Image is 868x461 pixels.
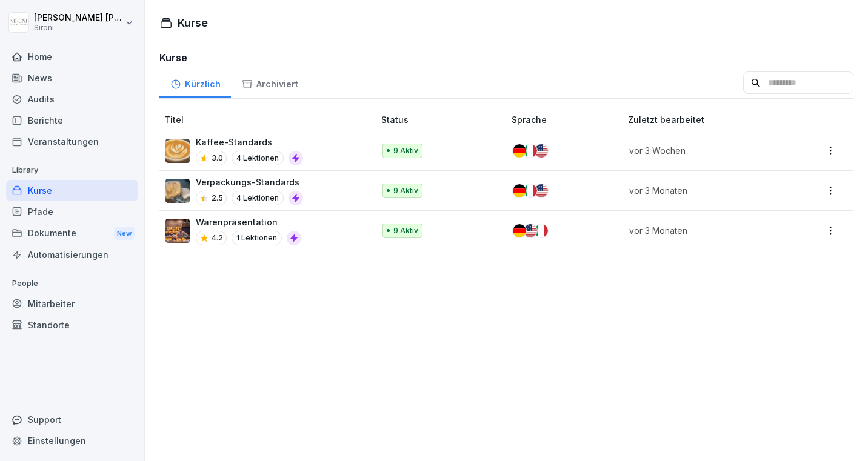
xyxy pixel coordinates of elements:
p: Status [381,113,507,126]
div: New [114,227,135,240]
a: Berichte [6,110,138,131]
a: Standorte [6,314,138,336]
a: News [6,67,138,88]
div: Support [6,409,138,430]
img: de.svg [513,144,526,158]
img: s9szdvbzmher50hzynduxgud.png [165,219,190,243]
img: us.svg [535,144,548,158]
p: 2.5 [212,193,223,204]
p: 3.0 [212,153,223,164]
p: 9 Aktiv [393,185,418,196]
p: Zuletzt bearbeitet [628,113,796,126]
div: Dokumente [6,222,138,245]
a: Automatisierungen [6,244,138,265]
p: 4 Lektionen [232,191,284,205]
img: it.svg [535,224,548,237]
img: it.svg [524,184,537,197]
p: Library [6,161,138,180]
p: 1 Lektionen [232,231,282,245]
p: Sprache [512,113,623,126]
img: de.svg [513,184,526,197]
a: Archiviert [231,67,309,98]
p: Verpackungs-Standards [196,176,303,188]
img: fasetpntm7x32yk9zlbwihav.png [165,179,190,203]
h3: Kurse [159,50,853,65]
img: km4heinxktm3m47uv6i6dr0s.png [165,139,190,163]
a: Kurse [6,180,138,201]
p: vor 3 Wochen [629,144,781,157]
p: vor 3 Monaten [629,224,781,237]
p: Sironi [34,24,122,32]
p: 9 Aktiv [393,145,418,156]
p: 4.2 [212,233,223,244]
img: us.svg [535,184,548,197]
a: Mitarbeiter [6,293,138,314]
a: Kürzlich [159,67,231,98]
p: 4 Lektionen [232,151,284,165]
p: Titel [164,113,376,126]
a: Einstellungen [6,430,138,451]
p: [PERSON_NAME] [PERSON_NAME] [34,13,122,23]
p: vor 3 Monaten [629,184,781,197]
img: de.svg [513,224,526,237]
p: 9 Aktiv [393,225,418,236]
p: People [6,274,138,293]
p: Warenpräsentation [196,216,301,228]
a: Pfade [6,201,138,222]
a: Audits [6,88,138,110]
p: Kaffee-Standards [196,136,303,148]
img: us.svg [524,224,537,237]
a: Veranstaltungen [6,131,138,152]
a: DokumenteNew [6,222,138,245]
a: Home [6,46,138,67]
h1: Kurse [178,15,208,31]
img: it.svg [524,144,537,158]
